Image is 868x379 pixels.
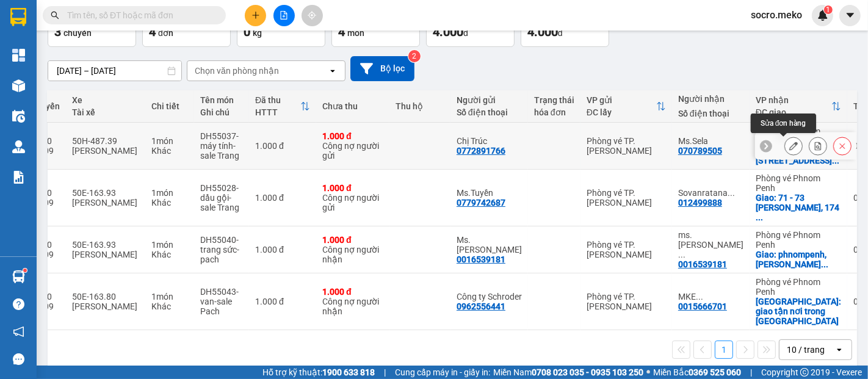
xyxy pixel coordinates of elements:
[151,146,188,156] div: Khác
[322,183,383,193] div: 1.000 đ
[756,107,831,117] div: ĐC giao
[756,212,763,222] span: ...
[322,367,375,377] strong: 1900 633 818
[253,28,262,38] span: kg
[322,141,383,161] div: Công nợ người gửi
[457,292,522,301] div: Công ty Schroder
[457,188,522,198] div: Ms.Tuyền
[13,298,24,310] span: question-circle
[678,94,743,104] div: Người nhận
[384,366,386,379] span: |
[587,136,666,156] div: Phòng vé TP. [PERSON_NAME]
[322,245,383,264] div: Công nợ người nhận
[587,95,656,105] div: VP gửi
[151,240,188,250] div: 1 món
[200,131,243,161] div: DH55037-máy tính-sale Trang
[72,240,139,250] div: 50E-163.93
[255,141,310,151] div: 1.000 đ
[756,277,841,297] div: Phòng vé Phnom Penh
[72,301,139,311] div: [PERSON_NAME]
[347,28,364,38] span: món
[741,7,812,23] span: socro.meko
[800,368,809,377] span: copyright
[249,90,316,123] th: Toggle SortBy
[678,198,722,208] div: 012499888
[534,95,574,105] div: Trạng thái
[149,24,156,39] span: 4
[273,5,295,26] button: file-add
[457,146,505,156] div: 0772891766
[251,11,260,20] span: plus
[787,344,825,356] div: 10 / trang
[395,366,490,379] span: Cung cấp máy in - giấy in:
[12,110,25,123] img: warehouse-icon
[832,156,839,165] span: ...
[322,131,383,141] div: 1.000 đ
[200,183,243,212] div: DH55028-dầu gội-sale Trang
[322,235,383,245] div: 1.000 đ
[322,297,383,316] div: Công nợ người nhận
[532,367,643,377] strong: 0708 023 035 - 0935 103 250
[195,65,279,77] div: Chọn văn phòng nhận
[433,24,463,39] span: 4.000
[23,269,27,272] sup: 1
[151,292,188,301] div: 1 món
[463,28,468,38] span: đ
[493,366,643,379] span: Miền Nam
[678,188,743,198] div: Sovanratanak Kim
[839,5,861,26] button: caret-down
[821,259,828,269] span: ...
[350,56,414,81] button: Bộ lọc
[678,292,743,301] div: MKE Cambodia - Ms. Reaksmey
[457,235,522,254] div: Ms. Kim
[13,326,24,337] span: notification
[696,292,703,301] span: ...
[396,101,444,111] div: Thu hộ
[845,10,856,21] span: caret-down
[72,198,139,208] div: [PERSON_NAME]
[678,230,743,259] div: ms. Kim -Precious Ruby
[328,66,338,76] svg: open
[255,297,310,306] div: 1.000 đ
[255,95,300,105] div: Đã thu
[338,24,345,39] span: 4
[151,188,188,198] div: 1 món
[72,188,139,198] div: 50E-163.93
[72,292,139,301] div: 50E-163.80
[255,245,310,254] div: 1.000 đ
[255,107,300,117] div: HTTT
[151,136,188,146] div: 1 món
[653,366,741,379] span: Miền Bắc
[457,107,522,117] div: Số điện thoại
[72,250,139,259] div: [PERSON_NAME]
[13,353,24,365] span: message
[200,287,243,316] div: DH55043-van-sale Pach
[151,301,188,311] div: Khác
[262,366,375,379] span: Hỗ trợ kỹ thuật:
[151,250,188,259] div: Khác
[322,101,383,111] div: Chưa thu
[72,136,139,146] div: 50H-487.39
[587,107,656,117] div: ĐC lấy
[715,341,733,359] button: 1
[12,49,25,62] img: dashboard-icon
[756,173,841,193] div: Phòng vé Phnom Penh
[756,193,841,222] div: Giao: 71 - 73 Oknha Ket, 174 Street, Phnompenh.
[834,345,844,355] svg: open
[67,9,211,22] input: Tìm tên, số ĐT hoặc mã đơn
[678,301,727,311] div: 0015666701
[817,10,828,21] img: icon-new-feature
[151,101,188,111] div: Chi tiết
[756,250,841,269] div: Giao: phnompenh, khan Chamkarmon, No. 8-10, street 320,sangkat beng ke
[751,114,816,133] div: Sửa đơn hàng
[255,193,310,203] div: 1.000 đ
[646,370,650,375] span: ⚪️
[322,287,383,297] div: 1.000 đ
[750,366,752,379] span: |
[63,28,92,38] span: chuyến
[200,95,243,105] div: Tên món
[587,240,666,259] div: Phòng vé TP. [PERSON_NAME]
[200,107,243,117] div: Ghi chú
[12,270,25,283] img: warehouse-icon
[558,28,563,38] span: đ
